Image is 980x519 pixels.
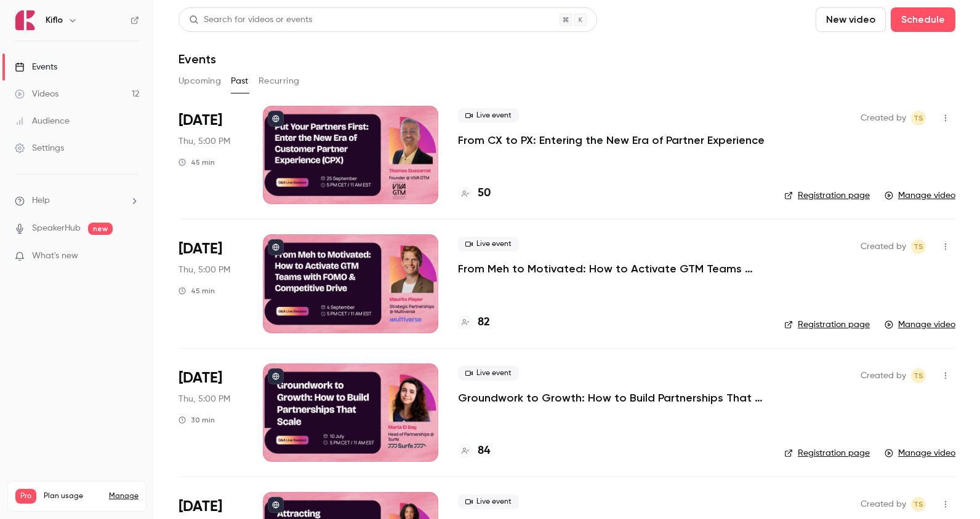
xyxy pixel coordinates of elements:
[179,497,222,517] span: [DATE]
[861,239,906,254] span: Created by
[784,447,870,459] a: Registration page
[458,390,765,405] a: Groundwork to Growth: How to Build Partnerships That Scale
[911,497,926,512] span: Tomica Stojanovikj
[179,71,221,91] button: Upcoming
[15,489,36,504] span: Pro
[15,61,57,73] div: Events
[32,250,78,263] span: What's new
[458,314,490,331] a: 82
[478,185,491,202] h4: 50
[179,368,222,388] span: [DATE]
[179,286,215,296] div: 45 min
[861,111,906,125] span: Created by
[32,222,81,235] a: SpeakerHub
[179,157,215,167] div: 45 min
[914,497,923,512] span: TS
[458,443,490,459] a: 84
[458,237,519,252] span: Live event
[885,189,955,202] a: Manage video
[784,319,870,331] a: Registration page
[179,52,216,66] h1: Events
[911,111,926,125] span: Tomica Stojanovikj
[189,14,312,26] div: Search for videos or events
[46,14,63,26] h6: Kiflo
[15,115,70,127] div: Audience
[458,366,519,381] span: Live event
[891,7,955,32] button: Schedule
[15,88,58,100] div: Videos
[179,393,230,405] span: Thu, 5:00 PM
[458,133,765,148] a: From CX to PX: Entering the New Era of Partner Experience
[179,363,243,462] div: Jul 10 Thu, 5:00 PM (Europe/Brussels)
[478,443,490,459] h4: 84
[32,194,50,207] span: Help
[124,251,139,262] iframe: Noticeable Trigger
[458,261,765,276] a: From Meh to Motivated: How to Activate GTM Teams with FOMO & Competitive Drive
[885,319,955,331] a: Manage video
[861,368,906,383] span: Created by
[478,314,490,331] h4: 82
[784,189,870,202] a: Registration page
[911,368,926,383] span: Tomica Stojanovikj
[179,106,243,204] div: Sep 25 Thu, 5:00 PM (Europe/Rome)
[861,497,906,512] span: Created by
[179,239,222,259] span: [DATE]
[885,447,955,459] a: Manage video
[816,7,886,32] button: New video
[109,491,139,501] a: Manage
[259,71,300,91] button: Recurring
[914,368,923,383] span: TS
[44,491,102,501] span: Plan usage
[458,494,519,509] span: Live event
[914,239,923,254] span: TS
[458,185,491,202] a: 50
[179,264,230,276] span: Thu, 5:00 PM
[911,239,926,254] span: Tomica Stojanovikj
[179,111,222,130] span: [DATE]
[15,10,35,30] img: Kiflo
[15,194,139,207] li: help-dropdown-opener
[179,234,243,333] div: Sep 4 Thu, 5:00 PM (Europe/Rome)
[15,142,64,154] div: Settings
[231,71,249,91] button: Past
[914,111,923,125] span: TS
[458,108,519,123] span: Live event
[179,415,215,425] div: 30 min
[88,223,113,235] span: new
[179,135,230,148] span: Thu, 5:00 PM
